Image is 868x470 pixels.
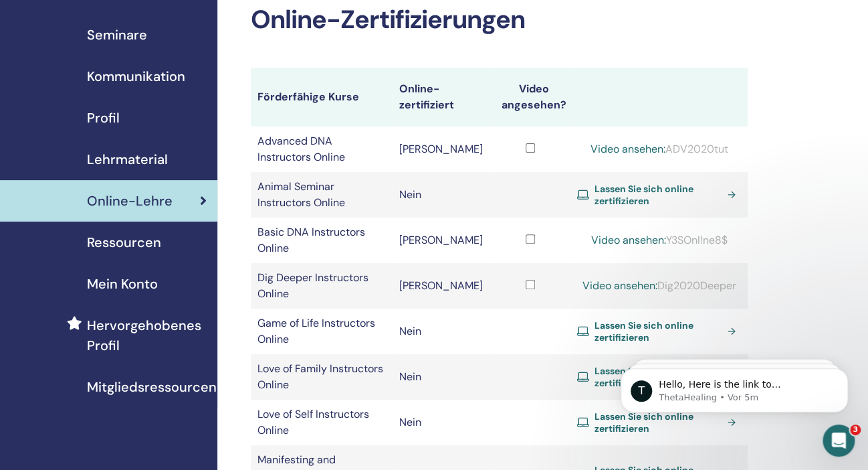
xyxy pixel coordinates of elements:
[251,172,393,218] td: Animal Seminar Instructors Online
[251,309,393,354] td: Game of Life Instructors Online
[87,191,173,211] span: Online-Lehre
[590,233,665,247] a: Video ansehen:
[87,108,120,128] span: Profil
[251,218,393,263] td: Basic DNA Instructors Online
[577,232,741,248] div: Y3SOnl!ne8$
[87,25,147,45] span: Seminare
[392,400,490,445] td: Nein
[251,5,748,35] h2: Online-Zertifizierungen
[251,263,393,309] td: Dig Deeper Instructors Online
[392,309,490,354] td: Nein
[490,68,570,127] th: Video angesehen?
[594,410,723,435] span: Lassen Sie sich online zertifizieren
[590,142,665,156] a: Video ansehen:
[251,400,393,445] td: Love of Self Instructors Online
[87,315,207,356] span: Hervorgehobenes Profil
[87,274,158,294] span: Mein Konto
[577,410,741,435] a: Lassen Sie sich online zertifizieren
[87,149,168,169] span: Lehrmaterial
[392,68,490,127] th: Online-zertifiziert
[392,263,490,309] td: [PERSON_NAME]
[577,141,741,157] div: ADV2020tut
[251,127,393,172] td: Advanced DNA Instructors Online
[251,68,393,127] th: Förderfähige Kurse
[594,365,723,389] span: Lassen Sie sich online zertifizieren
[582,279,657,293] a: Video ansehen:
[87,232,161,252] span: Ressourcen
[392,354,490,400] td: Nein
[601,340,868,434] iframe: Intercom notifications Nachricht
[251,354,393,400] td: Love of Family Instructors Online
[392,218,490,263] td: [PERSON_NAME]
[87,66,185,86] span: Kommunikation
[594,183,723,207] span: Lassen Sie sich online zertifizieren
[577,365,741,389] a: Lassen Sie sich online zertifizieren
[594,319,723,343] span: Lassen Sie sich online zertifizieren
[577,183,741,207] a: Lassen Sie sich online zertifizieren
[392,127,490,172] td: [PERSON_NAME]
[577,278,741,294] div: Dig2020Deeper
[823,424,855,457] iframe: Intercom live chat
[392,172,490,218] td: Nein
[577,319,741,343] a: Lassen Sie sich online zertifizieren
[850,424,861,435] span: 3
[87,377,217,397] span: Mitgliedsressourcen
